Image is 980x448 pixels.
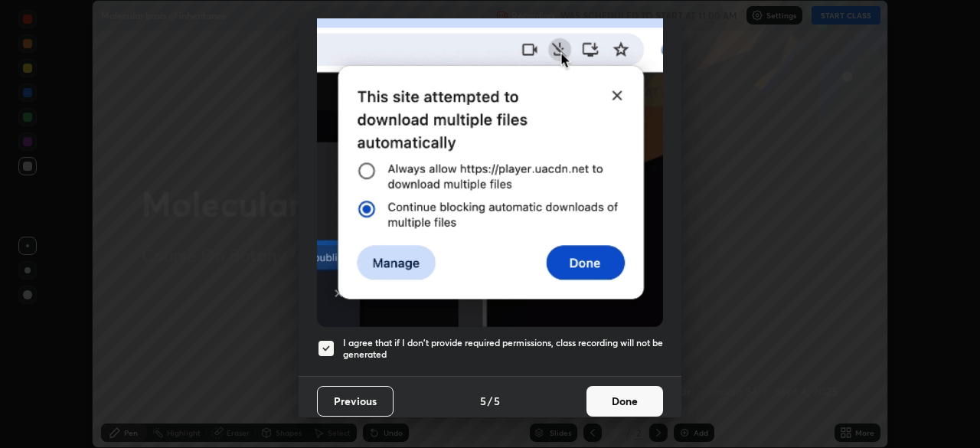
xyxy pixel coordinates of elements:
h4: / [488,393,492,409]
button: Done [586,386,663,417]
h5: I agree that if I don't provide required permissions, class recording will not be generated [343,337,663,361]
button: Previous [317,386,394,417]
h4: 5 [480,393,486,409]
h4: 5 [494,393,500,409]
